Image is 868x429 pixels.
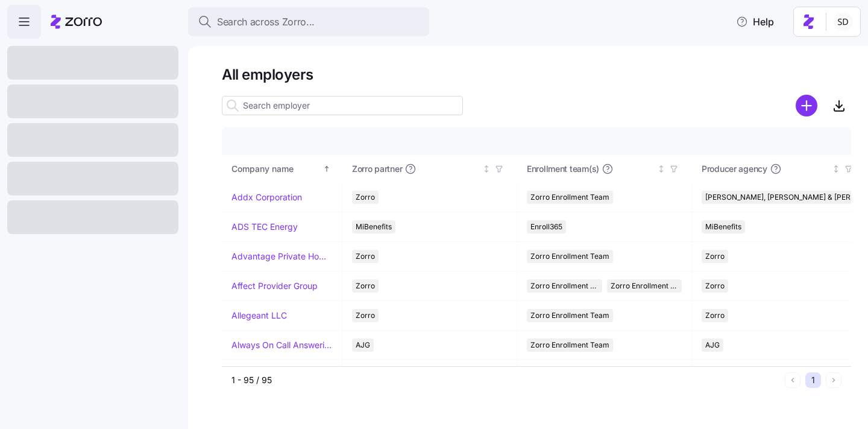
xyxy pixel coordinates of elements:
[705,220,741,234] span: MiBenefits
[705,279,725,293] span: Zorro
[832,165,840,173] div: Not sorted
[231,339,332,351] a: Always On Call Answering Service
[231,310,287,322] a: Allegeant LLC
[231,221,298,233] a: ADS TEC Energy
[702,163,767,175] span: Producer agency
[726,10,784,34] button: Help
[231,191,302,203] a: Addx Corporation
[222,65,851,84] h1: All employers
[834,12,853,31] img: 038087f1531ae87852c32fa7be65e69b
[527,163,599,175] span: Enrollment team(s)
[188,7,429,36] button: Search across Zorro...
[222,155,342,183] th: Company nameSorted ascending
[805,372,821,388] button: 1
[342,155,517,183] th: Zorro partnerNot sorted
[705,338,720,352] span: AJG
[356,309,375,322] span: Zorro
[736,14,774,29] span: Help
[826,372,841,388] button: Next page
[530,338,609,352] span: Zorro Enrollment Team
[611,279,679,293] span: Zorro Enrollment Experts
[692,155,867,183] th: Producer agencyNot sorted
[356,250,375,263] span: Zorro
[530,220,562,234] span: Enroll365
[705,250,725,263] span: Zorro
[530,279,599,293] span: Zorro Enrollment Team
[356,191,375,204] span: Zorro
[222,96,463,115] input: Search employer
[796,95,817,116] svg: add icon
[785,372,800,388] button: Previous page
[231,250,332,262] a: Advantage Private Home Care
[482,165,491,173] div: Not sorted
[231,280,318,292] a: Affect Provider Group
[530,191,609,204] span: Zorro Enrollment Team
[356,220,392,234] span: MiBenefits
[530,309,609,322] span: Zorro Enrollment Team
[356,338,370,352] span: AJG
[530,250,609,263] span: Zorro Enrollment Team
[705,309,725,322] span: Zorro
[356,279,375,293] span: Zorro
[517,155,692,183] th: Enrollment team(s)Not sorted
[657,165,665,173] div: Not sorted
[231,374,780,386] div: 1 - 95 / 95
[352,163,402,175] span: Zorro partner
[217,14,315,30] span: Search across Zorro...
[322,165,331,173] div: Sorted ascending
[231,162,321,176] div: Company name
